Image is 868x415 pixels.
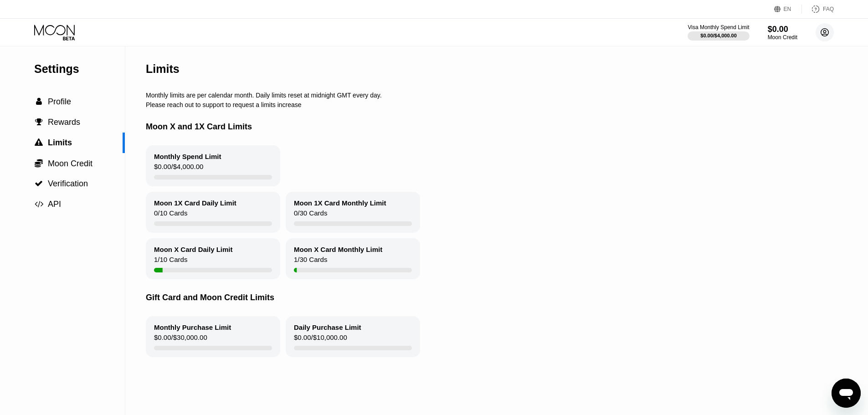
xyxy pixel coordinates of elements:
div: $0.00 / $4,000.00 [700,33,737,38]
div:  [34,179,43,188]
span:  [35,118,43,126]
div: Moon 1X Card Daily Limit [154,199,236,207]
div: Visa Monthly Spend Limit$0.00/$4,000.00 [688,24,749,41]
div: Moon 1X Card Monthly Limit [294,199,386,207]
div: Moon X Card Daily Limit [154,246,233,253]
div:  [34,200,43,208]
div: FAQ [823,6,834,12]
span:  [36,97,42,106]
div: Daily Purchase Limit [294,323,361,331]
div: 0 / 10 Cards [154,209,187,221]
div: $0.00 / $4,000.00 [154,163,203,175]
div: $0.00 [768,25,797,34]
div:  [34,159,43,168]
div: Moon X and 1X Card Limits [146,108,840,145]
div: Moon X Card Monthly Limit [294,246,382,253]
div: Please reach out to support to request a limits increase [146,101,840,108]
div: Limits [146,62,180,76]
div:  [34,97,43,106]
div: 0 / 30 Cards [294,209,327,221]
div: 1 / 10 Cards [154,256,187,268]
span: Limits [48,138,72,147]
div: 1 / 30 Cards [294,256,327,268]
div: $0.00 / $10,000.00 [294,333,347,346]
div: Monthly Purchase Limit [154,323,231,331]
div: EN [784,6,791,12]
div: FAQ [802,5,834,14]
span:  [35,138,43,147]
div: $0.00 / $30,000.00 [154,333,207,346]
div: Monthly Spend Limit [154,153,221,160]
iframe: Button to launch messaging window [832,379,861,408]
div: Moon Credit [768,34,797,41]
div: Visa Monthly Spend Limit [688,24,749,31]
span: Moon Credit [48,159,92,168]
span: Profile [48,97,71,106]
div: $0.00Moon Credit [768,25,797,41]
span:  [35,179,43,188]
div: Settings [34,62,125,76]
span: Verification [48,179,88,188]
div:  [34,138,43,147]
div:  [34,118,43,126]
span: Rewards [48,118,80,127]
span: API [48,200,61,209]
span:  [35,159,43,168]
div: Monthly limits are per calendar month. Daily limits reset at midnight GMT every day. [146,92,840,99]
div: Gift Card and Moon Credit Limits [146,279,840,316]
span:  [35,200,43,208]
div: EN [774,5,802,14]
